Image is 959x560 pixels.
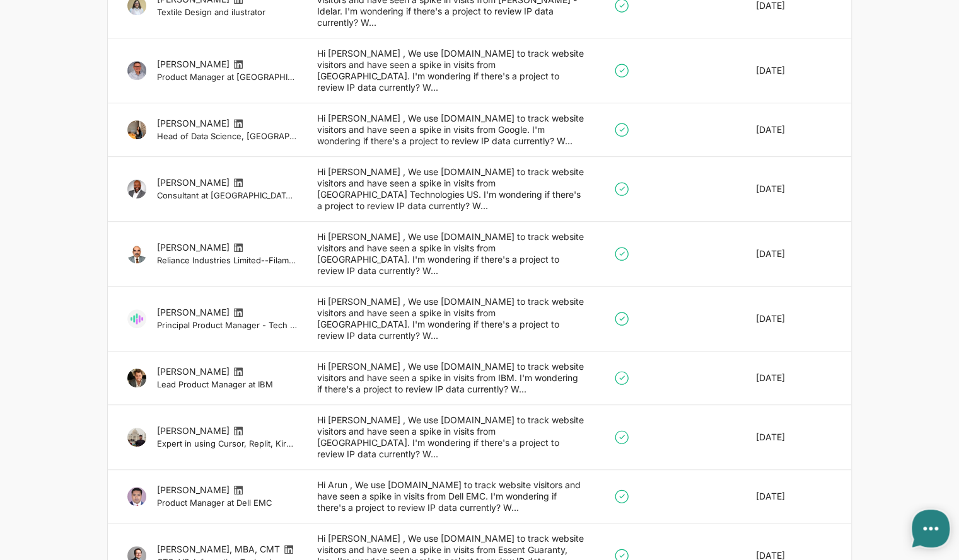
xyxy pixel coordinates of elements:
[306,166,594,212] div: Hi [PERSON_NAME] , We use [DOMAIN_NAME] to track website visitors and have seen a spike in visits...
[306,231,594,277] div: Hi [PERSON_NAME] , We use [DOMAIN_NAME] to track website visitors and have seen a spike in visits...
[306,296,594,341] div: Hi [PERSON_NAME] , We use [DOMAIN_NAME] to track website visitors and have seen a spike in visits...
[306,361,594,395] div: Hi [PERSON_NAME] , We use [DOMAIN_NAME] to track website visitors and have seen a spike in visits...
[156,366,229,377] a: [PERSON_NAME]
[156,484,229,495] a: [PERSON_NAME]
[156,190,296,201] small: Consultant at [GEOGRAPHIC_DATA] Technologies US
[746,48,842,93] div: [DATE]
[746,296,842,341] div: [DATE]
[156,59,229,69] a: [PERSON_NAME]
[746,113,842,147] div: [DATE]
[156,118,229,129] a: [PERSON_NAME]
[746,414,842,460] div: [DATE]
[156,254,296,266] small: Reliance Industries Limited--Filament Business--Sales | Marketing & Business Development | Busine...
[156,497,296,508] small: Product Manager at Dell EMC
[156,544,279,554] a: [PERSON_NAME], MBA, CMT
[156,242,229,253] a: [PERSON_NAME]
[746,479,842,513] div: [DATE]
[156,379,296,390] small: Lead Product Manager at IBM
[746,361,842,395] div: [DATE]
[306,113,594,147] div: Hi [PERSON_NAME] , We use [DOMAIN_NAME] to track website visitors and have seen a spike in visits...
[306,414,594,460] div: Hi [PERSON_NAME] , We use [DOMAIN_NAME] to track website visitors and have seen a spike in visits...
[746,231,842,277] div: [DATE]
[156,319,296,331] small: Principal Product Manager - Tech at Amazon
[746,166,842,212] div: [DATE]
[156,177,229,188] a: [PERSON_NAME]
[156,71,296,83] small: Product Manager at [GEOGRAPHIC_DATA]
[306,479,594,513] div: Hi Arun , We use [DOMAIN_NAME] to track website visitors and have seen a spike in visits from Del...
[156,307,229,317] a: [PERSON_NAME]
[306,48,594,93] div: Hi [PERSON_NAME] , We use [DOMAIN_NAME] to track website visitors and have seen a spike in visits...
[156,425,229,436] a: [PERSON_NAME]
[156,438,296,449] small: Expert in using Cursor, Replit, Kiro, V0, Bolt, Base44, ChatGpt, [PERSON_NAME], Gemini, Lovable, ...
[156,130,296,142] small: Head of Data Science, [GEOGRAPHIC_DATA]
[156,6,296,18] small: Textile Design and ilustrator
